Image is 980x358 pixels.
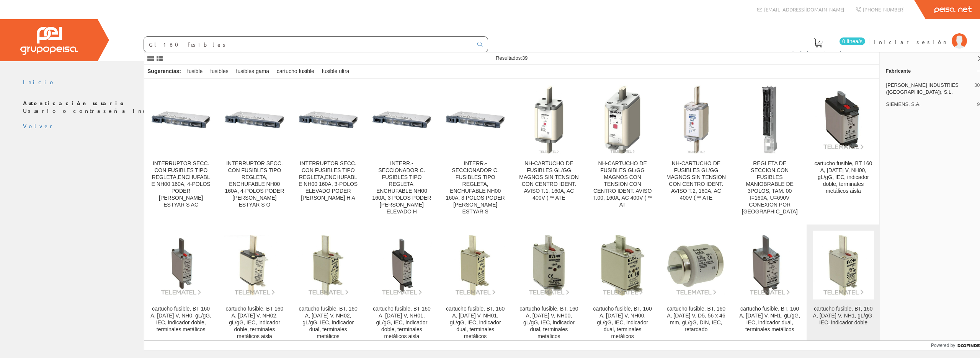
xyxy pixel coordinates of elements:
[813,160,874,195] div: cartucho fusible, BT 160 A, [DATE] V, NH00, gL/gG, IEC, indicador doble, terminales metálicos aisla
[439,225,512,349] a: cartucho fusible, BT, 160 A, AC 500 V, NH01, gL/gG, IEC, indicador dual, terminales metálicos car...
[512,79,585,224] a: NH-CARTUCHO DE FUSIBLES GL/GG MAGNOS SIN TENSION CON CENTRO IDENT. AVISO T.1, 160A, AC 400V ( ** ...
[874,38,948,46] span: Iniciar sesión
[886,82,972,96] span: [PERSON_NAME] INDUSTRIES ([GEOGRAPHIC_DATA]), S.L.
[813,235,874,296] img: cartucho fusible, BT, 160 A, AC 500 V, NH1, gL/gG, IEC, indicador doble
[144,225,217,349] a: cartucho fusible, BT 160 A, AC 500 V, NH0, gL/gG, IEC, indicador doble, terminales metálicos cart...
[371,235,432,296] img: cartucho fusible, BT 160 A, AC 500 V, NH01, gL/gG, IEC, indicador doble, terminales metálicos aisla
[807,79,880,224] a: cartucho fusible, BT 160 A, AC 500 V, NH00, gL/gG, IEC, indicador doble, terminales metálicos ais...
[496,55,528,61] span: Resultados:
[840,37,865,45] span: 0 línea/s
[518,306,579,340] div: cartucho fusible, BT, 160 A, [DATE] V, NH00, gL/gG, IEC, indicador dual, terminales metálicos
[184,65,206,78] div: fusible
[371,306,432,340] div: cartucho fusible, BT 160 A, [DATE] V, NH01, gL/gG, IEC, indicador doble, terminales metálicos aisla
[666,306,727,333] div: cartucho fusible, BT, 160 A, [DATE] V, D5, 56 x 46 mm, gL/gG, DIN, IEC, retardado
[224,235,285,296] img: cartucho fusible, BT 160 A, AC 500 V, NH02, gL/gG, IEC, indicador doble, terminales metálicos aisla
[974,82,980,96] span: 30
[23,99,957,115] p: Usuario o contraseña incorrecta.
[445,110,506,130] img: INTERR.-SECCIONADOR C. FUSIBLES TIPO REGLETA, ENCHUFABLE NH00 160A, 3 POLOS PODER DE CORTE ESTYAR S
[977,101,980,108] span: 9
[23,122,55,129] a: Volver
[218,79,291,224] a: INTERRUPTOR SECC. CON FUSIBLES TIPO REGLETA, ENCHUFABLE NH00 160A, 4-POLOS PODER DE CORTE ESTYAR ...
[298,160,359,202] div: INTERRUPTOR SECC. CON FUSIBLES TIPO REGLETA,ENCHUFABLE NH00 160A, 3-POLOS ELEVADO PODER [PERSON_N...
[445,306,506,340] div: cartucho fusible, BT, 160 A, [DATE] V, NH01, gL/gG, IEC, indicador dual, terminales metálicos
[886,101,974,108] span: SIEMENS, S.A.
[764,6,844,13] span: [EMAIL_ADDRESS][DOMAIN_NAME]
[792,49,844,57] span: Pedido actual
[224,306,285,340] div: cartucho fusible, BT 160 A, [DATE] V, NH02, gL/gG, IEC, indicador doble, terminales metálicos aisla
[660,79,733,224] a: NH-CARTUCHO DE FUSIBLES GL/GG MAGNOS SIN TENSION CON CENTRO IDENT. AVISO T.2, 160A, AC 400V ( ** ...
[144,66,183,77] div: Sugerencias:
[863,6,905,13] span: [PHONE_NUMBER]
[150,306,211,333] div: cartucho fusible, BT 160 A, [DATE] V, NH0, gL/gG, IEC, indicador doble, terminales metálicos
[224,110,285,130] img: INTERRUPTOR SECC. CON FUSIBLES TIPO REGLETA, ENCHUFABLE NH00 160A, 4-POLOS PODER DE CORTE ESTYAR S O
[733,225,806,349] a: cartucho fusible, BT, 160 A, AC 690 V, NH1, gL/gG, IEC, indicador dual, terminales metálicos cart...
[233,65,272,78] div: fusibles gama
[660,225,733,349] a: cartucho fusible, BT, 160 A, AC 500 V, D5, 56 x 46 mm, gL/gG, DIN, IEC, retardado cartucho fusibl...
[518,160,579,202] div: NH-CARTUCHO DE FUSIBLES GL/GG MAGNOS SIN TENSION CON CENTRO IDENT. AVISO T.1, 160A, AC 400V ( ** ATE
[371,160,432,215] div: INTERR.-SECCIONADOR C. FUSIBLES TIPO REGLETA, ENCHUFABLE NH00 160A, 3 POLOS PODER [PERSON_NAME] E...
[807,225,880,349] a: cartucho fusible, BT, 160 A, AC 500 V, NH1, gL/gG, IEC, indicador doble cartucho fusible, BT, 160...
[298,306,359,340] div: cartucho fusible, BT, 160 A, [DATE] V, NH02, gL/gG, IEC, indicador dual, terminales metálicos
[23,78,56,85] a: Inicio
[298,110,359,130] img: INTERRUPTOR SECC. CON FUSIBLES TIPO REGLETA,ENCHUFABLE NH00 160A, 3-POLOS ELEVADO PODER DE CORTE H A
[739,160,800,215] div: REGLETA DE SECCION.CON FUSIBLES MANIOBRABLE DE 3POLOS, TAM. 00 I=160A, U=690V CONEXION POR [GEOGR...
[207,65,231,78] div: fusibles
[813,306,874,326] div: cartucho fusible, BT, 160 A, [DATE] V, NH1, gL/gG, IEC, indicador doble
[733,79,806,224] a: REGLETA DE SECCION.CON FUSIBLES MANIOBRABLE DE 3POLOS, TAM. 00 I=160A, U=690V CONEXION POR TORNIL...
[592,235,653,296] img: cartucho fusible, BT, 160 A, AC 500 V, NH00, gL/gG, IEC, indicador dual, terminales metálicos
[586,225,659,349] a: cartucho fusible, BT, 160 A, AC 500 V, NH00, gL/gG, IEC, indicador dual, terminales metálicos car...
[23,130,957,137] div: © Grupo Peisa
[604,85,641,154] img: NH-CARTUCHO DE FUSIBLES GL/GG MAGNOS CON TENSION CON CENTRO IDENT. AVISO T.00, 160A, AC 400V ( ** AT
[739,235,800,296] img: cartucho fusible, BT, 160 A, AC 690 V, NH1, gL/gG, IEC, indicador dual, terminales metálicos
[739,306,800,333] div: cartucho fusible, BT, 160 A, [DATE] V, NH1, gL/gG, IEC, indicador dual, terminales metálicos
[292,225,365,349] a: cartucho fusible, BT, 160 A, AC 500 V, NH02, gL/gG, IEC, indicador dual, terminales metálicos car...
[445,235,506,296] img: cartucho fusible, BT, 160 A, AC 500 V, NH01, gL/gG, IEC, indicador dual, terminales metálicos
[666,160,727,202] div: NH-CARTUCHO DE FUSIBLES GL/GG MAGNOS SIN TENSION CON CENTRO IDENT. AVISO T.2, 160A, AC 400V ( ** ATE
[592,306,653,340] div: cartucho fusible, BT, 160 A, [DATE] V, NH00, gL/gG, IEC, indicador dual, terminales metálicos
[274,65,317,78] div: cartucho fusible
[683,85,710,154] img: NH-CARTUCHO DE FUSIBLES GL/GG MAGNOS SIN TENSION CON CENTRO IDENT. AVISO T.2, 160A, AC 400V ( ** ATE
[445,160,506,215] div: INTERR.-SECCIONADOR C. FUSIBLES TIPO REGLETA, ENCHUFABLE NH00 160A, 3 POLOS PODER [PERSON_NAME] E...
[439,79,512,224] a: INTERR.-SECCIONADOR C. FUSIBLES TIPO REGLETA, ENCHUFABLE NH00 160A, 3 POLOS PODER DE CORTE ESTYAR...
[144,37,473,52] input: Buscar ...
[813,89,874,150] img: cartucho fusible, BT 160 A, AC 500 V, NH00, gL/gG, IEC, indicador doble, terminales metálicos aisla
[150,235,211,296] img: cartucho fusible, BT 160 A, AC 500 V, NH0, gL/gG, IEC, indicador doble, terminales metálicos
[298,235,359,296] img: cartucho fusible, BT, 160 A, AC 500 V, NH02, gL/gG, IEC, indicador dual, terminales metálicos
[666,235,727,296] img: cartucho fusible, BT, 160 A, AC 500 V, D5, 56 x 46 mm, gL/gG, DIN, IEC, retardado
[319,65,353,78] div: fusible ultra
[218,225,291,349] a: cartucho fusible, BT 160 A, AC 500 V, NH02, gL/gG, IEC, indicador doble, terminales metálicos ais...
[23,99,126,106] b: Autenticación usuario
[522,55,528,61] span: 39
[518,235,579,296] img: cartucho fusible, BT, 160 A, AC 660 V, NH00, gL/gG, IEC, indicador dual, terminales metálicos
[365,79,438,224] a: INTERR.-SECCIONADOR C. FUSIBLES TIPO REGLETA, ENCHUFABLE NH00 160A, 3 POLOS PODER DE CORTE ELEVAD...
[365,225,438,349] a: cartucho fusible, BT 160 A, AC 500 V, NH01, gL/gG, IEC, indicador doble, terminales metálicos ais...
[20,27,78,55] img: Grupo Peisa
[761,85,778,154] img: REGLETA DE SECCION.CON FUSIBLES MANIOBRABLE DE 3POLOS, TAM. 00 I=160A, U=690V CONEXION POR TORNILLOS
[592,160,653,208] div: NH-CARTUCHO DE FUSIBLES GL/GG MAGNOS CON TENSION CON CENTRO IDENT. AVISO T.00, 160A, AC 400V ( ** AT
[534,85,564,154] img: NH-CARTUCHO DE FUSIBLES GL/GG MAGNOS SIN TENSION CON CENTRO IDENT. AVISO T.1, 160A, AC 400V ( ** ATE
[371,110,432,130] img: INTERR.-SECCIONADOR C. FUSIBLES TIPO REGLETA, ENCHUFABLE NH00 160A, 3 POLOS PODER DE CORTE ELEVADO H
[512,225,585,349] a: cartucho fusible, BT, 160 A, AC 660 V, NH00, gL/gG, IEC, indicador dual, terminales metálicos car...
[292,79,365,224] a: INTERRUPTOR SECC. CON FUSIBLES TIPO REGLETA,ENCHUFABLE NH00 160A, 3-POLOS ELEVADO PODER DE CORTE ...
[144,79,217,224] a: INTERRUPTOR SECC. CON FUSIBLES TIPO REGLETA,ENCHUFABLE NH00 160A, 4-POLOS PODER DE CORTE ESTYAR S...
[874,32,967,39] a: Iniciar sesión
[931,342,955,349] span: Powered by
[150,160,211,208] div: INTERRUPTOR SECC. CON FUSIBLES TIPO REGLETA,ENCHUFABLE NH00 160A, 4-POLOS PODER [PERSON_NAME] EST...
[586,79,659,224] a: NH-CARTUCHO DE FUSIBLES GL/GG MAGNOS CON TENSION CON CENTRO IDENT. AVISO T.00, 160A, AC 400V ( **...
[150,110,211,130] img: INTERRUPTOR SECC. CON FUSIBLES TIPO REGLETA,ENCHUFABLE NH00 160A, 4-POLOS PODER DE CORTE ESTYAR S AC
[224,160,285,208] div: INTERRUPTOR SECC. CON FUSIBLES TIPO REGLETA, ENCHUFABLE NH00 160A, 4-POLOS PODER [PERSON_NAME] ES...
